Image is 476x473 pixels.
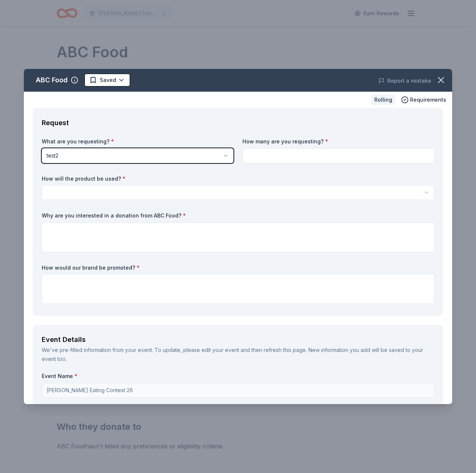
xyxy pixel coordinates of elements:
label: Event Name [42,372,434,380]
label: How would our brand be promoted? [42,264,434,272]
span: Saved [100,76,116,85]
button: Report a mistake [378,76,431,85]
button: Saved [84,73,130,87]
div: Rolling [371,95,395,105]
label: How many are you requesting? [242,138,434,145]
label: Why are you interested in a donation from ABC Food? [42,212,434,219]
div: We've pre-filled information from your event. To update, please edit your event and then refresh ... [42,346,434,364]
label: What are you requesting? [42,138,234,145]
div: Request [42,117,434,129]
label: How will the product be used? [42,175,434,182]
div: Event Details [42,334,434,346]
div: ABC Food [36,74,68,86]
span: Requirements [410,95,446,104]
button: Requirements [401,95,446,104]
